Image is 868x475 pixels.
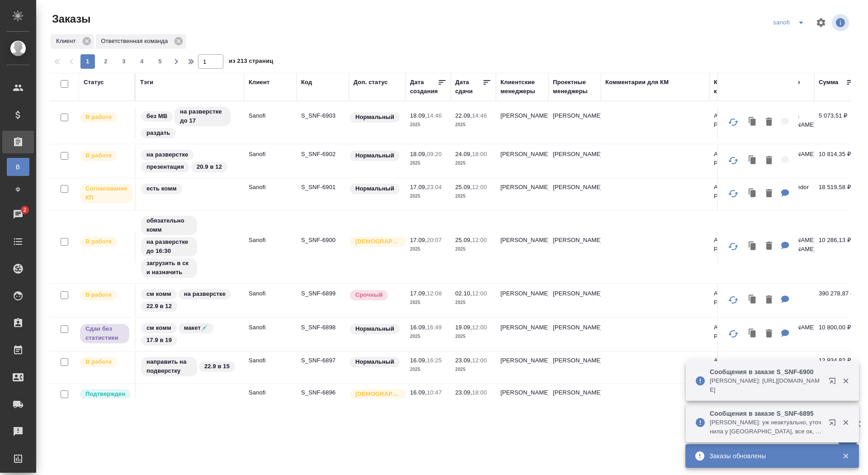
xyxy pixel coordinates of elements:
[553,78,596,96] div: Проектные менеджеры
[79,289,130,301] div: Выставляет ПМ после принятия заказа от КМа
[709,451,829,461] div: Заказы обновлены
[349,323,401,335] div: Статус по умолчанию для стандартных заказов
[355,184,394,193] p: Нормальный
[79,111,130,123] div: Выставляет ПМ после принятия заказа от КМа
[140,356,240,377] div: направить на подверстку, 22.9 в 15
[249,150,292,159] p: Sanofi
[249,236,292,245] p: Sanofi
[301,388,344,397] p: S_SNF-6896
[814,285,859,316] td: 390 278,87 ₽
[301,111,344,120] p: S_SNF-6903
[472,389,487,396] p: 18:00
[410,78,438,96] div: Дата создания
[355,389,401,399] p: [DEMOGRAPHIC_DATA]
[301,356,344,365] p: S_SNF-6897
[50,12,90,26] span: Заказы
[496,107,548,138] td: [PERSON_NAME]
[455,324,472,331] p: 19.09,
[146,323,171,332] p: см комм
[714,111,757,129] p: АО "Санофи Россия"
[836,452,855,460] button: Закрыть
[496,384,548,415] td: [PERSON_NAME]
[146,162,184,171] p: презентация
[349,388,401,400] div: Выставляется автоматически для первых 3 заказов нового контактного лица. Особое внимание
[249,356,292,365] p: Sanofi
[146,237,192,256] p: на разверстке до 16:30
[710,367,823,376] p: Сообщения в заказе S_SNF-6900
[79,388,130,400] div: Выставляет КМ после уточнения всех необходимых деталей и получения согласия клиента на запуск. С ...
[744,185,761,203] button: Клонировать
[85,290,112,299] p: В работе
[722,236,744,257] button: Обновить
[744,291,761,309] button: Клонировать
[354,78,388,87] div: Доп. статус
[349,236,401,248] div: Выставляется автоматически для первых 3 заказов нового контактного лица. Особое внимание
[744,358,761,376] button: Клонировать
[146,150,188,159] p: на разверстке
[832,14,851,31] span: Посмотреть информацию
[427,290,442,297] p: 12:08
[548,351,601,383] td: [PERSON_NAME]
[819,78,838,87] div: Сумма
[146,112,167,121] p: без МВ
[761,113,777,132] button: Удалить
[18,205,32,214] span: 2
[455,397,491,406] p: 2025
[722,183,744,204] button: Обновить
[204,362,230,371] p: 22.9 в 15
[455,184,472,190] p: 25.09,
[761,152,777,170] button: Удалить
[184,290,226,299] p: на разверстке
[153,54,167,69] button: 5
[455,159,491,168] p: 2025
[79,356,130,368] div: Выставляет ПМ после принятия заказа от КМа
[455,151,472,157] p: 24.09,
[722,323,744,345] button: Обновить
[744,152,761,170] button: Клонировать
[714,356,757,374] p: АО "Санофи Россия"
[548,107,601,138] td: [PERSON_NAME]
[349,150,401,162] div: Статус по умолчанию для стандартных заказов
[814,107,859,138] td: 5 073,51 ₽
[771,15,810,30] div: split button
[496,351,548,383] td: [PERSON_NAME]
[410,120,446,129] p: 2025
[146,184,177,193] p: есть комм
[548,285,601,316] td: [PERSON_NAME]
[548,178,601,210] td: [PERSON_NAME]
[548,318,601,350] td: [PERSON_NAME]
[410,332,446,341] p: 2025
[455,290,472,297] p: 02.10,
[496,178,548,210] td: [PERSON_NAME]
[410,389,427,396] p: 16.09,
[229,56,273,69] span: из 213 страниц
[410,324,427,331] p: 16.09,
[85,151,112,160] p: В работе
[410,192,446,201] p: 2025
[761,358,777,376] button: Удалить
[99,57,113,66] span: 2
[472,112,487,119] p: 14:46
[761,325,777,343] button: Удалить
[355,290,382,299] p: Срочный
[496,231,548,263] td: [PERSON_NAME]
[427,389,442,396] p: 10:47
[140,322,240,347] div: см комм, макет💉, 17.9 в 19
[548,384,601,415] td: [PERSON_NAME]
[355,113,394,122] p: Нормальный
[79,236,130,248] div: Выставляет ПМ после принятия заказа от КМа
[146,259,192,277] p: загрузить в ск и назначить
[355,357,394,366] p: Нормальный
[722,289,744,311] button: Обновить
[455,237,472,243] p: 25.09,
[85,237,112,246] p: В работе
[410,365,446,374] p: 2025
[7,158,29,176] a: В
[455,365,491,374] p: 2025
[140,288,240,313] div: см комм, на разверстке, 22.9 в 12
[455,298,491,307] p: 2025
[146,128,170,138] p: раздать
[836,377,855,385] button: Закрыть
[744,237,761,256] button: Клонировать
[410,357,427,364] p: 16.09,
